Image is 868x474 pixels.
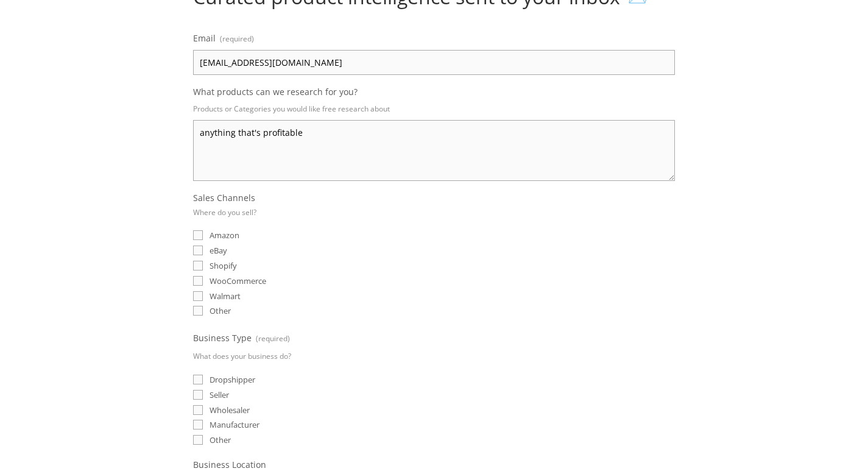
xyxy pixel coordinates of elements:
[193,203,256,221] p: Where do you sell?
[193,120,675,181] textarea: anything that's profitable
[193,276,203,286] input: WooCommerce
[256,330,290,347] span: (required)
[193,291,203,301] input: Walmart
[193,347,291,365] p: What does your business do?
[193,306,203,316] input: Other
[193,100,675,118] p: Products or Categories you would like free research about
[193,332,252,344] span: Business Type
[210,419,259,430] span: Manufacturer
[193,192,255,203] span: Sales Channels
[210,260,237,271] span: Shopify
[193,405,203,415] input: Wholesaler
[193,230,203,240] input: Amazon
[193,32,216,44] span: Email
[210,305,231,316] span: Other
[193,375,203,384] input: Dropshipper
[193,390,203,400] input: Seller
[193,246,203,255] input: eBay
[193,86,358,97] span: What products can we research for you?
[193,420,203,430] input: Manufacturer
[210,405,250,416] span: Wholesaler
[210,230,239,241] span: Amazon
[210,291,241,302] span: Walmart
[220,30,254,48] span: (required)
[210,434,231,445] span: Other
[193,459,266,470] span: Business Location
[193,435,203,445] input: Other
[193,261,203,271] input: Shopify
[210,389,229,400] span: Seller
[210,245,227,256] span: eBay
[210,275,266,286] span: WooCommerce
[210,374,255,385] span: Dropshipper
